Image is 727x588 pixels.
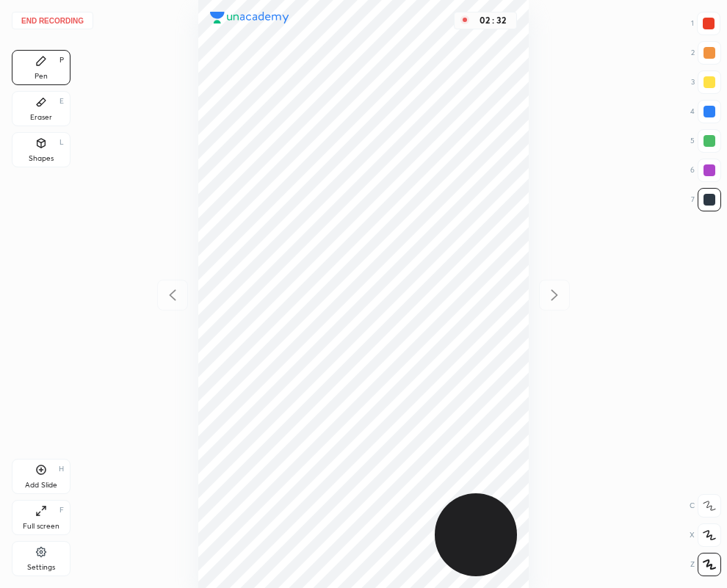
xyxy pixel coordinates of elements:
[691,12,720,35] div: 1
[35,73,48,80] div: Pen
[29,155,54,162] div: Shapes
[210,12,289,23] img: logo.38c385cc.svg
[690,553,721,576] div: Z
[59,507,64,514] div: F
[12,12,93,29] button: End recording
[59,98,64,105] div: E
[25,482,57,489] div: Add Slide
[59,57,64,64] div: P
[30,114,52,121] div: Eraser
[690,494,721,518] div: C
[59,465,64,473] div: H
[475,15,510,26] div: 02 : 32
[23,523,59,530] div: Full screen
[690,100,721,123] div: 4
[690,129,721,153] div: 5
[27,564,55,571] div: Settings
[690,523,721,547] div: X
[691,70,721,94] div: 3
[691,41,721,65] div: 2
[690,159,721,182] div: 6
[691,188,721,211] div: 7
[59,139,64,146] div: L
